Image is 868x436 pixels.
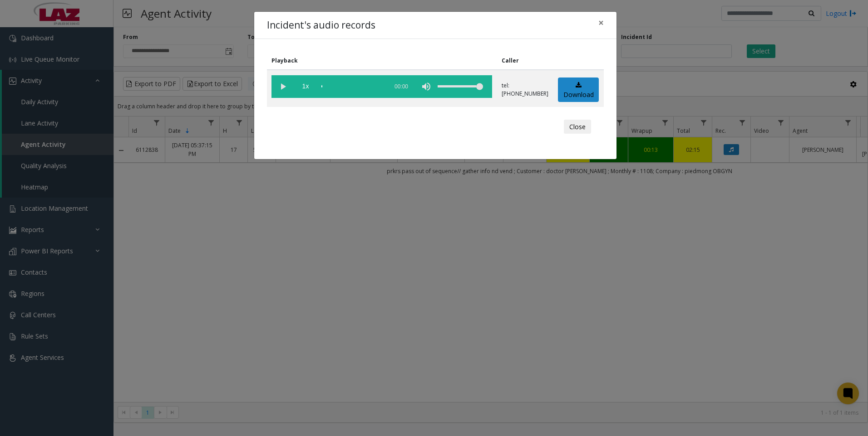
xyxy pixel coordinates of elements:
[502,82,548,98] p: tel:[PHONE_NUMBER]
[497,52,553,70] th: Caller
[267,52,497,70] th: Playback
[558,78,599,102] a: Download
[592,12,610,34] button: Close
[564,120,591,134] button: Close
[598,16,604,29] span: ×
[321,75,383,98] div: scrub bar
[438,75,483,98] div: volume level
[294,75,317,98] span: playback speed button
[267,18,375,33] h4: Incident's audio records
